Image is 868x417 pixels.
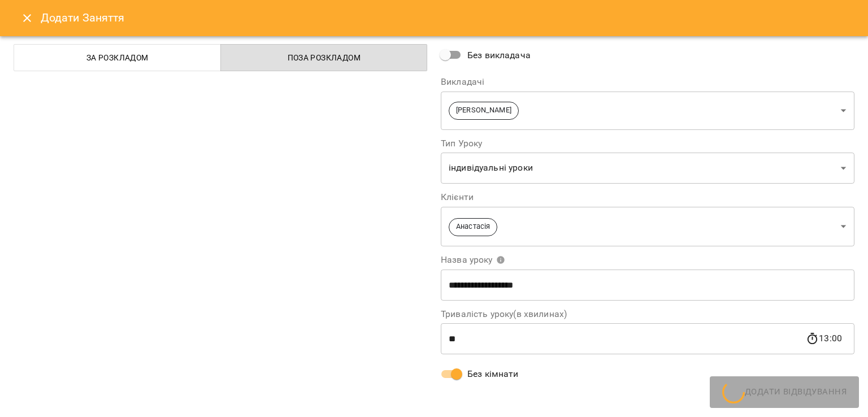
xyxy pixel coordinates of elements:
[441,153,854,184] div: індивідуальні уроки
[21,51,214,64] span: За розкладом
[41,9,854,27] h6: Додати Заняття
[441,139,854,148] label: Тип Уроку
[441,91,854,130] div: [PERSON_NAME]
[467,49,531,62] span: Без викладача
[441,206,854,246] div: Анастасія
[228,51,421,64] span: Поза розкладом
[449,105,518,116] span: [PERSON_NAME]
[441,77,854,86] label: Викладачі
[14,5,41,32] button: Close
[441,255,505,264] span: Назва уроку
[496,255,505,264] svg: Вкажіть назву уроку або виберіть клієнтів
[14,44,221,71] button: За розкладом
[220,44,428,71] button: Поза розкладом
[441,310,854,319] label: Тривалість уроку(в хвилинах)
[441,193,854,202] label: Клієнти
[449,221,497,232] span: Анастасія
[467,367,519,381] span: Без кімнати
